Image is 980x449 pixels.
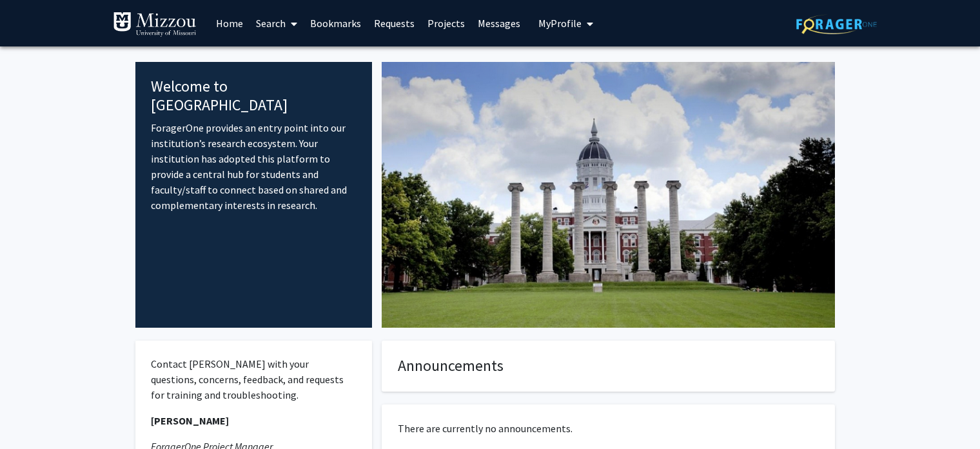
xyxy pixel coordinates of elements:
[421,1,471,46] a: Projects
[796,14,877,34] img: ForagerOne Logo
[304,1,367,46] a: Bookmarks
[250,1,304,46] a: Search
[151,120,357,213] p: ForagerOne provides an entry point into our institution’s research ecosystem. Your institution ha...
[151,414,229,427] strong: [PERSON_NAME]
[151,356,357,403] p: Contact [PERSON_NAME] with your questions, concerns, feedback, and requests for training and trou...
[471,1,527,46] a: Messages
[367,1,421,46] a: Requests
[398,421,819,436] p: There are currently no announcements.
[398,357,819,375] h4: Announcements
[382,62,835,328] img: Cover Image
[151,77,357,115] h4: Welcome to [GEOGRAPHIC_DATA]
[113,12,197,37] img: University of Missouri Logo
[10,391,55,439] iframe: Chat
[538,17,582,30] span: My Profile
[210,1,250,46] a: Home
